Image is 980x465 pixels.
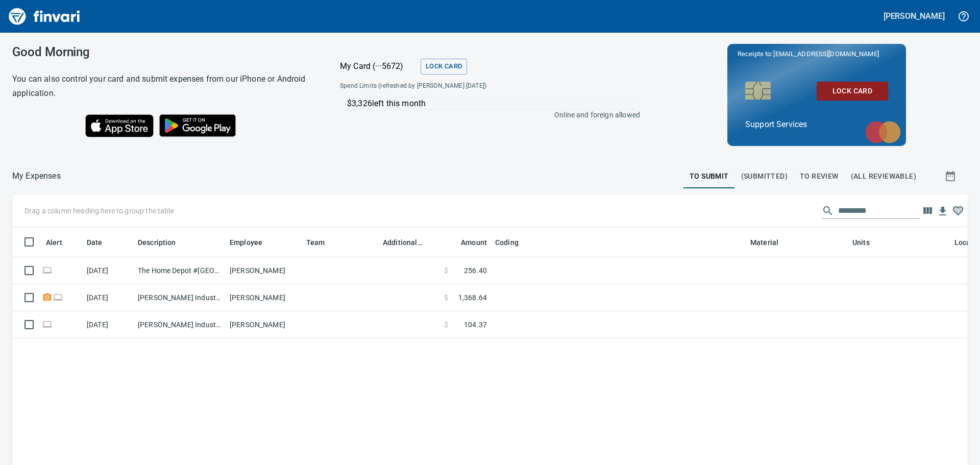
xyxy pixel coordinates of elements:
[230,236,276,249] span: Employee
[138,236,176,249] span: Description
[83,257,134,284] td: [DATE]
[226,257,302,284] td: [PERSON_NAME]
[851,170,916,183] span: (All Reviewable)
[745,118,888,131] p: Support Services
[42,321,53,328] span: Online transaction
[935,164,968,188] button: Show transactions within a particular date range
[134,257,226,284] td: The Home Depot #[GEOGRAPHIC_DATA]
[306,236,325,249] span: Team
[444,265,448,276] span: $
[306,236,338,249] span: Team
[738,49,896,59] p: Receipts to:
[884,11,945,21] h5: [PERSON_NAME]
[383,236,436,249] span: Additional Reviewer
[825,85,880,97] span: Lock Card
[87,236,103,249] span: Date
[881,8,947,24] button: [PERSON_NAME]
[12,45,314,59] h3: Good Morning
[852,236,870,249] span: Units
[444,320,448,330] span: $
[772,49,879,59] span: [EMAIL_ADDRESS][DOMAIN_NAME]
[444,292,448,303] span: $
[920,203,935,218] button: Choose columns to display
[340,81,562,91] span: Spend Limits (refreshed by [PERSON_NAME] [DATE])
[426,61,462,72] span: Lock Card
[12,170,61,182] nav: breadcrumb
[464,265,487,276] span: 256.40
[83,284,134,311] td: [DATE]
[332,110,640,120] p: Online and foreign allowed
[53,294,63,301] span: Online transaction
[852,236,883,249] span: Units
[750,236,778,249] span: Material
[690,170,729,183] span: To Submit
[935,204,950,219] button: Download table
[421,59,467,75] button: Lock Card
[46,236,62,249] span: Alert
[383,236,423,249] span: Additional Reviewer
[458,292,487,303] span: 1,368.64
[741,170,788,183] span: (Submitted)
[950,203,966,218] button: Column choices favorited. Click to reset to default
[817,82,888,101] button: Lock Card
[464,320,487,330] span: 104.37
[860,116,906,149] img: mastercard.svg
[87,236,116,249] span: Date
[6,4,83,29] img: Finvari
[85,114,154,137] img: Download on the App Store
[12,72,314,101] h6: You can also control your card and submit expenses from our iPhone or Android application.
[12,170,61,182] p: My Expenses
[226,284,302,311] td: [PERSON_NAME]
[226,311,302,338] td: [PERSON_NAME]
[448,236,487,249] span: Amount
[461,236,487,249] span: Amount
[83,311,134,338] td: [DATE]
[134,284,226,311] td: [PERSON_NAME] Industr Davidson NC
[154,109,241,142] img: Get it on Google Play
[800,170,839,183] span: To Review
[42,294,53,301] span: Receipt Required
[24,206,174,216] p: Drag a column heading here to group the table
[495,236,532,249] span: Coding
[138,236,189,249] span: Description
[42,267,53,274] span: Online transaction
[230,236,262,249] span: Employee
[750,236,792,249] span: Material
[340,60,416,72] p: My Card (···5672)
[347,97,635,110] p: $3,326 left this month
[495,236,519,249] span: Coding
[134,311,226,338] td: [PERSON_NAME] Industr Davidson NC
[46,236,76,249] span: Alert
